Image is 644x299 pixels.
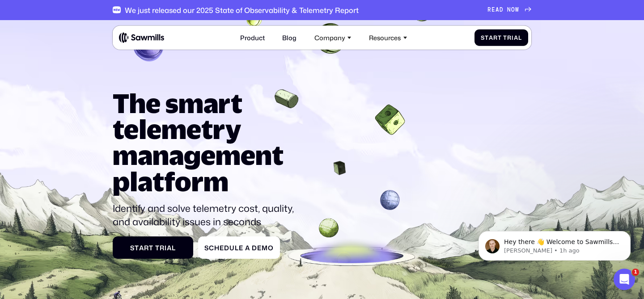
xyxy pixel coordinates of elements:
[172,244,176,252] span: l
[512,34,514,41] span: i
[235,29,270,46] a: Product
[507,34,512,41] span: r
[130,244,135,252] span: S
[614,269,635,290] iframe: Intercom live chat
[139,244,144,252] span: a
[144,244,149,252] span: r
[496,7,500,13] span: A
[503,34,507,41] span: T
[198,236,280,259] a: ScheduleaDemo
[113,236,193,259] a: StartTrial
[165,244,167,252] span: i
[485,34,489,41] span: t
[511,7,515,13] span: O
[149,244,153,252] span: t
[514,34,518,41] span: a
[507,7,511,13] span: N
[245,244,250,252] span: a
[135,244,139,252] span: t
[481,34,485,41] span: S
[125,6,359,14] div: We just released our 2025 State of Observability & Telemetry Report
[113,90,300,194] h1: The smart telemetry management platform
[487,7,491,13] span: R
[229,244,235,252] span: u
[489,34,493,41] span: a
[155,244,160,252] span: T
[277,29,301,46] a: Blog
[160,244,165,252] span: r
[515,7,519,13] span: W
[252,244,257,252] span: D
[257,244,262,252] span: e
[239,244,243,252] span: e
[235,244,239,252] span: l
[224,244,229,252] span: d
[369,34,401,41] div: Resources
[475,29,528,46] a: StartTrial
[632,269,639,276] span: 1
[314,34,345,41] div: Company
[465,212,644,275] iframe: Intercom notifications message
[493,34,498,41] span: r
[220,244,224,252] span: e
[204,244,209,252] span: S
[498,34,502,41] span: t
[167,244,172,252] span: a
[364,29,412,46] div: Resources
[209,244,214,252] span: c
[214,244,220,252] span: h
[262,244,268,252] span: m
[500,7,504,13] span: D
[113,202,300,228] p: Identify and solve telemetry cost, quality, and availability issues in seconds
[268,244,274,252] span: o
[518,34,522,41] span: l
[309,29,356,46] div: Company
[491,7,496,13] span: E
